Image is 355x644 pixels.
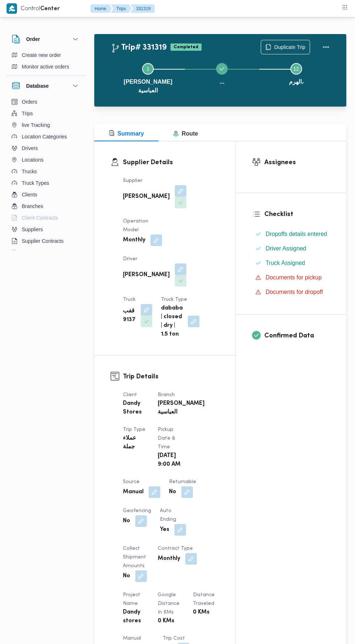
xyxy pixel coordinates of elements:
span: Devices [22,248,40,257]
span: Orders [22,97,37,106]
span: Client Contracts [22,213,58,222]
span: Source [123,479,140,484]
b: [PERSON_NAME] [123,192,170,201]
span: 1 [146,66,149,72]
span: Geofencing [123,508,151,513]
button: Clients [9,189,83,200]
span: Trip Type [123,427,145,432]
h3: Supplier Details [123,158,219,167]
span: Supplier [123,178,143,183]
span: Duplicate Trip [274,43,305,51]
span: Documents for dropoff [265,288,323,296]
button: Truck Assigned [252,257,330,269]
span: live Tracking [22,121,50,129]
button: Trucks [9,166,83,177]
button: Branches [9,200,83,212]
b: No [169,488,176,496]
span: ... [220,78,224,86]
button: 331319 [130,4,155,13]
span: Documents for pickup [265,273,322,282]
button: live Tracking [9,119,83,131]
span: Dropoffs details entered [265,230,327,238]
span: Suppliers [22,225,43,234]
span: Truck Types [22,179,49,187]
button: Duplicate Trip [261,40,310,54]
span: Collect Shipment Amounts [123,546,146,568]
h3: Checklist [264,209,330,219]
h3: Order [26,35,40,43]
span: Google distance in KMs [158,593,179,615]
button: Monitor active orders [9,61,83,72]
h3: Trip Details [123,372,219,382]
button: Actions [319,40,333,54]
button: Truck Types [9,177,83,189]
span: 12 [293,66,299,72]
span: Contract Type [158,546,193,551]
span: Driver [123,257,137,261]
button: ... [185,54,259,101]
span: Create new order [22,51,61,59]
span: [PERSON_NAME] العباسية [117,78,179,95]
span: Pickup date & time [158,427,175,449]
b: Yes [160,525,169,534]
div: Order [6,49,86,75]
button: [PERSON_NAME] العباسية [111,54,185,101]
button: Locations [9,154,83,166]
button: Orders [9,96,83,108]
img: X8yXhbKr1z7QwAAAABJRU5ErkJggg== [7,3,17,14]
span: Returnable [169,479,196,484]
span: Distance Traveled [193,593,215,606]
span: Clients [22,190,37,199]
span: Summary [109,130,144,137]
span: Drivers [22,144,38,153]
span: Location Categories [22,132,67,141]
span: Truck [123,297,136,302]
h3: Assignees [264,158,330,167]
b: Monthly [123,236,145,245]
b: Dandy Stores [123,399,148,417]
span: Trucks [22,167,37,176]
svg: Step ... is complete [219,66,225,72]
span: Operation Model [123,219,148,232]
b: عملاء جملة [123,434,148,452]
b: Dandy stores [123,608,148,626]
b: قفب 9137 [123,307,136,324]
div: Database [6,96,86,253]
button: Order [12,35,80,43]
button: Client Contracts [9,212,83,224]
span: Trip Cost [163,636,185,641]
span: Completed [170,43,202,51]
span: Supplier Contracts [22,237,63,245]
span: الهرم، [289,78,304,86]
button: Database [12,82,80,90]
b: [PERSON_NAME] [123,271,170,279]
b: 0 KMs [193,608,210,617]
span: Dropoffs details entered [265,231,327,237]
h3: Confirmed Data [264,331,330,341]
span: Monitor active orders [22,62,69,71]
button: Documents for dropoff [252,286,330,298]
span: Truck Type [161,297,187,302]
span: Driver Assigned [265,245,306,252]
b: 0 KMs [158,617,174,626]
button: Documents for pickup [252,272,330,283]
button: Home [90,4,112,13]
button: Trips [111,4,132,13]
span: Branch [158,392,175,397]
span: Project Name [123,593,140,606]
b: [PERSON_NAME] العباسية [158,399,205,417]
span: Auto Ending [160,508,176,522]
span: Documents for dropoff [265,289,323,295]
b: Monthly [158,554,180,563]
b: Completed [174,45,198,49]
h3: Database [26,82,49,90]
button: Trips [9,108,83,119]
b: dababa | closed | dry | 1.5 ton [161,304,183,339]
span: Trips [22,109,33,118]
span: Truck Assigned [265,260,305,266]
b: Center [40,6,60,12]
button: Driver Assigned [252,243,330,254]
button: Supplier Contracts [9,235,83,247]
button: Create new order [9,49,83,61]
button: الهرم، [259,54,333,101]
